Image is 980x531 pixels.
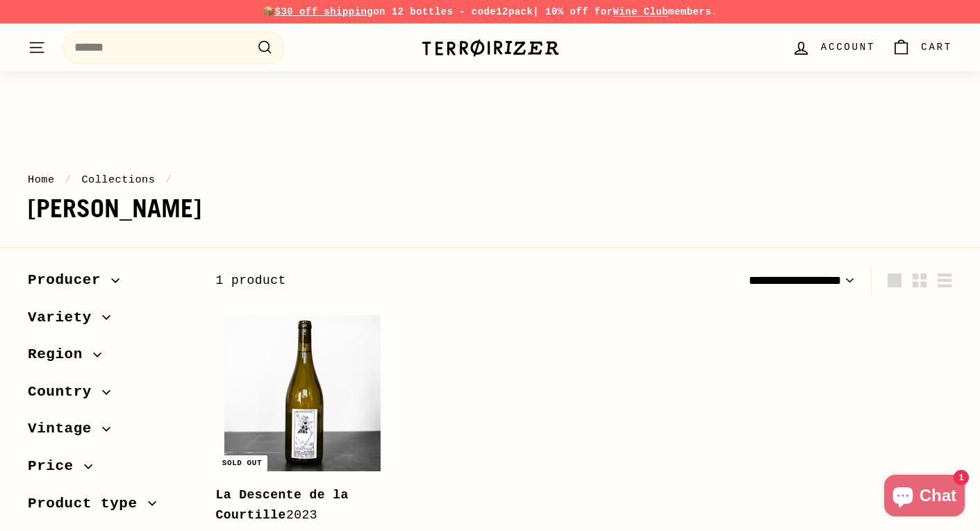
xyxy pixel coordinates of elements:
h1: [PERSON_NAME] [28,195,952,223]
button: Product type [28,489,194,526]
div: Sold out [217,455,267,471]
button: Vintage [28,414,194,451]
strong: 12pack [496,6,533,17]
span: Producer [28,269,111,292]
a: Home [28,174,55,186]
span: Country [28,380,102,404]
a: Cart [883,27,961,68]
span: Account [821,40,875,55]
p: 📦 on 12 bottles - code | 10% off for members. [28,4,952,19]
span: / [61,174,75,186]
div: 2023 [216,485,376,525]
button: Price [28,451,194,489]
button: Country [28,377,194,414]
nav: breadcrumbs [28,171,952,188]
span: Region [28,343,93,366]
button: Producer [28,265,194,303]
span: Product type [28,492,148,516]
button: Variety [28,303,194,340]
span: Cart [921,40,952,55]
inbox-online-store-chat: Shopify online store chat [880,475,969,520]
span: Vintage [28,417,102,441]
span: $30 off shipping [275,6,374,17]
span: / [162,174,176,186]
a: Collections [81,174,155,186]
span: Price [28,455,84,478]
a: Wine Club [613,6,668,17]
b: La Descente de la Courtille [216,488,349,522]
button: Region [28,339,194,377]
a: Account [783,27,883,68]
div: 1 product [216,271,584,291]
span: Variety [28,306,102,330]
